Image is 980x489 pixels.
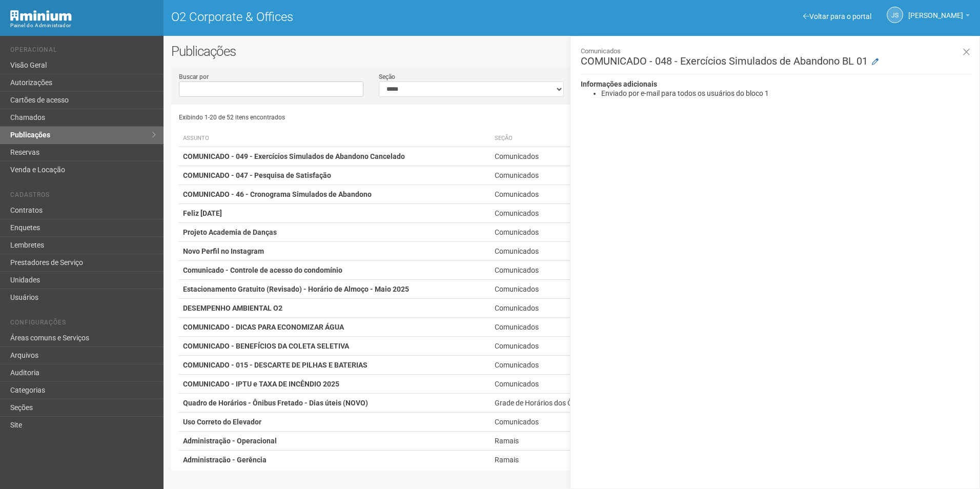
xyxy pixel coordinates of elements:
td: Comunicados [491,261,628,280]
small: Comunicados [581,47,972,56]
td: Comunicados [491,147,628,166]
a: [PERSON_NAME] [908,13,970,21]
div: Exibindo 1-20 de 52 itens encontrados [179,110,572,125]
strong: DESEMPENHO AMBIENTAL O2 [183,304,282,312]
td: Comunicados [491,280,628,299]
h1: O2 Corporate & Offices [171,10,564,24]
td: Comunicados [491,204,628,223]
strong: COMUNICADO - BENEFÍCIOS DA COLETA SELETIVA [183,342,349,350]
strong: Projeto Academia de Danças [183,228,277,236]
strong: COMUNICADO - 049 - Exercícios Simulados de Abandono Cancelado [183,152,405,160]
img: Minium [10,10,72,21]
h3: COMUNICADO - 048 - Exercícios Simulados de Abandono BL 01 [581,47,972,66]
td: Comunicados [491,375,628,394]
td: Comunicados [491,185,628,204]
strong: Comunicado - Controle de acesso do condomínio [183,266,342,274]
strong: COMUNICADO - DICAS PARA ECONOMIZAR ÁGUA [183,323,344,331]
td: Comunicados [491,166,628,185]
li: Configurações [10,319,156,330]
td: Comunicados [491,242,628,261]
strong: Uso Correto do Elevador [183,418,261,426]
td: Ramais [491,432,628,451]
a: Voltar para o portal [803,12,871,21]
td: Comunicados [491,223,628,242]
strong: Estacionamento Gratuito (Revisado) - Horário de Almoço - Maio 2025 [183,285,409,293]
th: Assunto [179,130,491,147]
li: Operacional [10,46,156,57]
li: Enviado por e-mail para todos os usuários do bloco 1 [601,89,972,98]
td: Comunicados [491,299,628,318]
strong: COMUNICADO - IPTU e TAXA DE INCÊNDIO 2025 [183,380,339,388]
div: Painel do Administrador [10,21,156,30]
strong: Administração - Operacional [183,437,277,445]
strong: COMUNICADO - 015 - DESCARTE DE PILHAS E BATERIAS [183,361,367,369]
strong: Novo Perfil no Instagram [183,247,264,255]
strong: Quadro de Horários - Ônibus Fretado - Dias úteis (NOVO) [183,399,368,407]
a: JS [887,7,903,23]
strong: Informações adicionais [581,80,657,88]
strong: COMUNICADO - 047 - Pesquisa de Satisfação [183,171,331,179]
span: Jeferson Souza [908,2,963,19]
strong: Administração - Gerência [183,456,267,464]
li: Cadastros [10,191,156,202]
td: Grade de Horários dos Ônibus [491,394,628,413]
a: Modificar [872,57,879,67]
label: Buscar por [179,72,209,81]
h2: Publicações [171,44,496,59]
strong: Feliz [DATE] [183,209,222,217]
td: Ramais [491,451,628,470]
td: Comunicados [491,356,628,375]
strong: COMUNICADO - 46 - Cronograma Simulados de Abandono [183,190,372,198]
td: Comunicados [491,337,628,356]
label: Seção [379,72,395,81]
th: Seção [491,130,628,147]
td: Comunicados [491,318,628,337]
td: Comunicados [491,413,628,432]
